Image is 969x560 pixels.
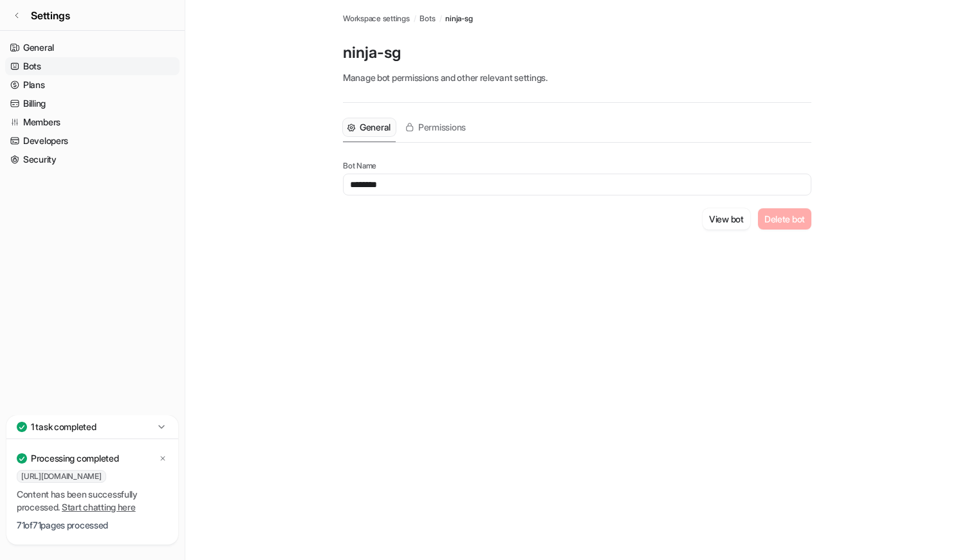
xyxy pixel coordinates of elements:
[17,519,168,532] p: 71 of 71 pages processed
[5,57,180,75] a: Bots
[5,132,180,150] a: Developers
[445,13,472,24] span: ninja-sg
[343,42,811,63] p: ninja-sg
[5,113,180,131] a: Members
[758,208,811,230] button: Delete bot
[343,113,471,142] nav: Tabs
[5,150,180,168] a: Security
[17,488,168,514] p: Content has been successfully processed.
[343,13,410,24] a: Workspace settings
[5,76,180,94] a: Plans
[401,118,471,136] button: Permissions
[343,161,811,171] p: Bot Name
[31,8,70,23] span: Settings
[439,13,442,24] span: /
[360,121,391,134] span: General
[418,121,466,134] span: Permissions
[31,452,118,465] p: Processing completed
[62,501,136,512] a: Start chatting here
[31,420,97,433] p: 1 task completed
[5,39,180,57] a: General
[343,118,396,136] button: General
[703,208,750,230] button: View bot
[414,13,416,24] span: /
[343,71,811,84] p: Manage bot permissions and other relevant settings.
[420,13,435,24] a: Bots
[5,95,180,113] a: Billing
[17,470,106,483] span: [URL][DOMAIN_NAME]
